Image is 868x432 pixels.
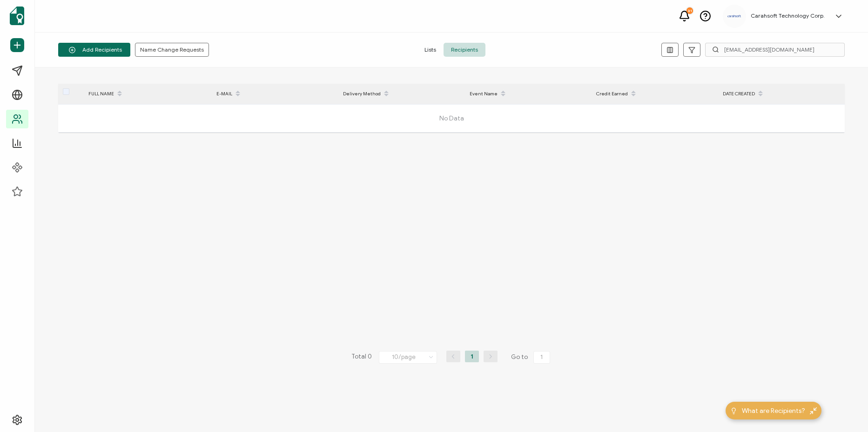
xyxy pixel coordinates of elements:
span: What are Recipients? [742,406,805,416]
span: Recipients [444,43,485,57]
li: 1 [465,351,479,362]
div: E-MAIL [212,86,338,102]
div: FULL NAME [84,86,212,102]
input: Search [705,43,845,57]
div: Credit Earned [592,86,718,102]
span: Total 0 [351,351,372,364]
div: Delivery Method [338,86,465,102]
span: Name Change Requests [140,47,204,53]
button: Add Recipients [58,43,130,57]
div: Event Name [465,86,592,102]
img: minimize-icon.svg [810,407,817,414]
iframe: Chat Widget [821,387,868,432]
span: No Data [255,105,648,133]
img: sertifier-logomark-colored.svg [10,7,24,25]
div: 31 [686,7,693,14]
button: Name Change Requests [135,43,209,57]
div: DATE CREATED [718,86,845,102]
input: Select [379,351,437,364]
span: Go to [511,351,552,364]
span: Lists [417,43,444,57]
h5: Carahsoft Technology Corp. [751,13,825,19]
img: a9ee5910-6a38-4b3f-8289-cffb42fa798b.svg [727,15,741,18]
